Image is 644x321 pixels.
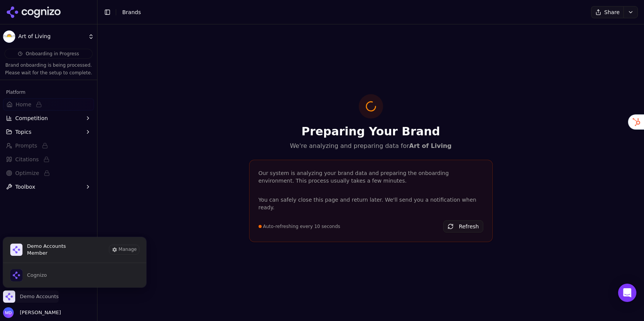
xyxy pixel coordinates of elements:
strong: Art of Living [409,142,451,149]
img: Art of Living [3,30,15,43]
button: Refresh [443,220,483,233]
button: Share [591,6,623,18]
nav: breadcrumb [122,8,141,16]
div: Open Intercom Messenger [618,284,636,302]
div: Demo Accounts is active [3,237,146,287]
span: Demo Accounts [27,243,66,250]
span: Home [16,101,31,108]
span: Onboarding in Progress [26,51,79,57]
span: Cognizo [27,272,47,279]
div: Platform [3,86,94,98]
button: Close organization switcher [3,291,59,303]
span: Art of Living [18,33,85,40]
span: Demo Accounts [20,293,59,300]
img: Demo Accounts [3,291,15,303]
span: Citations [15,156,39,163]
h1: Preparing Your Brand [249,125,493,138]
div: List of all organization memberships [3,263,147,287]
p: We're analyzing and preparing data for [249,141,493,151]
span: Prompts [15,142,37,149]
button: Manage [109,245,139,254]
img: Melissa Dowd [3,307,14,318]
span: Competition [15,114,48,122]
span: Toolbox [15,183,35,191]
span: Member [27,250,66,257]
img: Demo Accounts [10,244,22,256]
span: [PERSON_NAME] [17,309,61,316]
p: Brand onboarding is being processed. Please wait for the setup to complete. [5,62,93,77]
span: Auto-refreshing every 10 seconds [263,223,340,230]
button: Open user button [3,307,61,318]
p: You can safely close this page and return later. We'll send you a notification when ready. [259,196,483,211]
div: Our system is analyzing your brand data and preparing the onboarding environment. This process us... [259,169,483,185]
span: Optimize [15,169,39,177]
span: Topics [15,128,32,136]
img: Cognizo [10,269,22,281]
span: Brands [122,9,141,15]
